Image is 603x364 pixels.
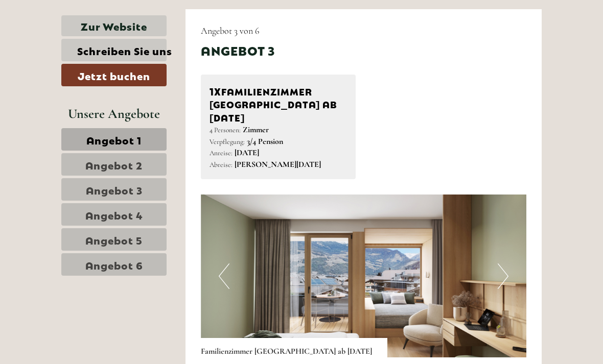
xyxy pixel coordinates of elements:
a: Schreiben Sie uns [61,39,167,61]
small: 10:28 [15,50,145,57]
div: [DATE] [145,8,181,25]
b: [PERSON_NAME][DATE] [235,159,321,169]
div: [GEOGRAPHIC_DATA] [15,30,145,38]
small: Verpflegung: [210,137,245,146]
small: Anreise: [210,149,233,157]
span: Angebot 2 [85,157,143,172]
button: Senden [254,264,326,287]
b: 3/4 Pension [247,136,283,147]
div: Familienzimmer [GEOGRAPHIC_DATA] ab [DATE] [201,338,387,357]
div: Guten Tag, wie können wir Ihnen helfen? [8,28,150,59]
small: Abreise: [210,160,233,169]
img: image [201,195,527,357]
span: Angebot 6 [85,257,143,272]
button: Previous [219,263,229,289]
small: 4 Personen: [210,126,241,134]
a: Zur Website [61,15,167,36]
b: [DATE] [235,148,259,158]
b: 1x [210,83,221,98]
b: Zimmer [243,125,269,135]
button: Next [498,263,508,289]
span: Angebot 4 [85,207,143,222]
span: Angebot 1 [86,132,142,147]
div: Familienzimmer [GEOGRAPHIC_DATA] ab [DATE] [210,83,347,124]
a: Jetzt buchen [61,64,167,86]
span: Angebot 5 [85,232,143,247]
div: Angebot 3 [201,41,275,59]
div: Unsere Angebote [61,104,167,123]
span: Angebot 3 [86,182,143,197]
span: Angebot 3 von 6 [201,25,259,36]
